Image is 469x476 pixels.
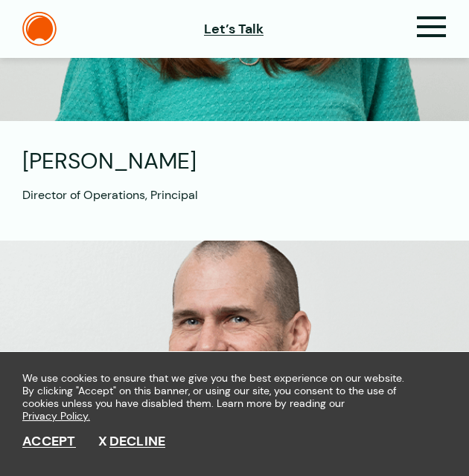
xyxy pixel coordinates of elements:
a: Privacy Policy. [22,410,90,423]
h2: [PERSON_NAME] [22,146,447,175]
a: Let’s Talk [204,19,264,39]
button: Decline [98,434,166,450]
img: The Daylight Studio Logo [22,12,57,46]
button: Accept [22,434,76,450]
span: We use cookies to ensure that we give you the best experience on our website. By clicking "Accept... [22,372,404,422]
p: Director of Operations, Principal [22,186,447,204]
